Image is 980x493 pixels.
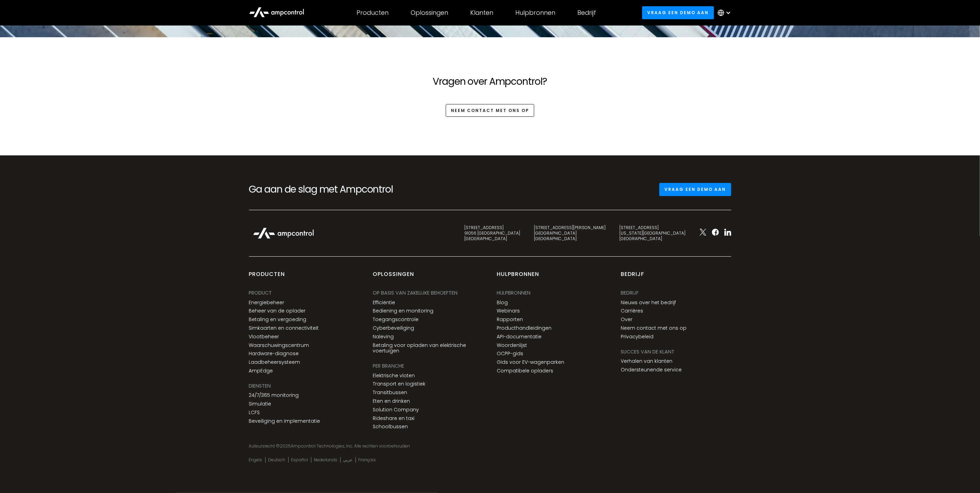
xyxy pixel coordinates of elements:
a: Français [359,457,376,463]
a: LCFS [249,410,260,415]
a: Neem contact met ons op [621,325,687,331]
a: Vraag een demo aan [659,183,731,196]
a: Schoolbussen [373,424,408,430]
div: Producten [357,9,389,17]
a: Energiebeheer [249,300,285,306]
div: OP BASIS VAN ZAKELIJKE BEHOEFTEN [373,289,458,297]
a: Laadbeheersysteem [249,359,300,365]
a: OCPP-gids [497,351,524,357]
div: Hulpbronnen [497,289,531,297]
a: 24/7/365 monitoring [249,392,299,398]
a: AmpEdge [249,368,273,374]
div: PRODUCT [249,289,272,297]
a: Carrières [621,308,643,314]
div: [STREET_ADDRESS] [US_STATE][GEOGRAPHIC_DATA] [GEOGRAPHIC_DATA] [620,225,686,241]
a: Blog [497,300,508,306]
a: Rapporten [497,317,523,322]
a: Privacybeleid [621,334,654,340]
div: Hulpbronnen [516,9,556,17]
a: Waarschuwingscentrum [249,342,309,348]
a: Cyberbeveiliging [373,325,414,331]
a: API-documentatie [497,334,542,340]
a: Elektrische vloten [373,373,415,379]
a: Efficiëntie [373,300,395,306]
img: Ampcontrol Logo [249,224,318,243]
a: Hardware-diagnose [249,351,299,357]
a: Compatibele opladers [497,368,554,374]
a: Beveiliging en implementatie [249,418,320,424]
div: Klanten [471,9,494,17]
a: Neem contact met ons op [446,104,535,117]
a: Engels [249,457,262,463]
div: Bedrijf [621,289,639,297]
div: PER BRANCHE [373,362,404,370]
a: عربي [343,457,353,463]
div: [STREET_ADDRESS] 91056 [GEOGRAPHIC_DATA] [GEOGRAPHIC_DATA] [465,225,520,241]
a: Woordenlijst [497,342,527,348]
a: Webinars [497,308,520,314]
a: Simkaarten en connectiviteit [249,325,319,331]
a: Producthandleidingen [497,325,552,331]
a: Verhalen van klanten [621,358,673,364]
div: Hulpbronnen [497,270,539,284]
div: DIENSTEN [249,382,271,390]
a: Transport en logistiek [373,381,426,387]
a: Betaling en vergoeding [249,317,307,322]
div: Oplossingen [411,9,448,17]
div: Bedrijf [578,9,596,17]
a: Toegangscontrole [373,317,419,322]
div: Oplossingen [373,270,414,284]
span: 2025 [280,443,291,449]
a: Nederlands [314,457,338,463]
a: Vlootbeheer [249,334,279,340]
a: Rideshare en taxi [373,415,415,421]
a: Vraag een demo aan [642,6,714,19]
a: Gids voor EV-wagenparken [497,359,565,365]
a: Beheer van de oplader [249,308,306,314]
div: Succes van de klant [621,348,675,356]
a: Deutsch [268,457,286,463]
div: [STREET_ADDRESS][PERSON_NAME] [GEOGRAPHIC_DATA] [GEOGRAPHIC_DATA] [534,225,606,241]
a: Transitbussen [373,390,408,396]
div: Auteursrecht © Ampcontrol Technologies, Inc. Alle rechten voorbehouden [249,443,731,449]
a: Over [621,317,633,322]
a: Español [291,457,308,463]
div: Bedrijf [621,270,644,284]
a: Ondersteunende service [621,367,682,373]
h2: Ga aan de slag met Ampcontrol [249,184,401,195]
h2: Vragen over Ampcontrol? [308,76,672,88]
a: Solution Company [373,407,419,413]
a: Naleving [373,334,394,340]
a: Eten en drinken [373,398,410,404]
a: Bediening en monitoring [373,308,434,314]
a: Betaling voor opladen van elektrische voertuigen [373,342,483,354]
a: Nieuws over het bedrijf [621,300,676,306]
div: producten [249,270,285,284]
a: Simulatie [249,401,271,407]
